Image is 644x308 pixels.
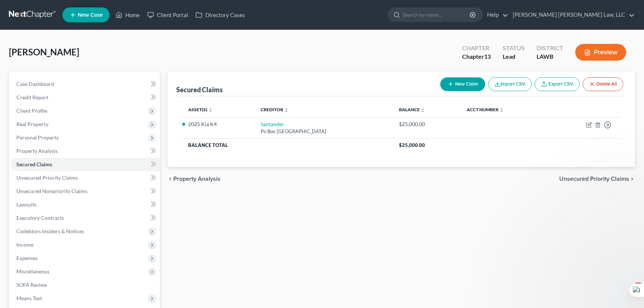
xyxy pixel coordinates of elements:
button: chevron_left Property Analysis [167,176,220,182]
span: Unsecured Priority Claims [16,174,78,181]
i: unfold_more [284,108,289,112]
div: Secured Claims [176,85,223,94]
span: Income [16,241,33,248]
a: Credit Report [10,91,160,104]
span: Expenses [16,255,38,261]
a: Balance unfold_more [399,107,425,112]
div: $25,000.00 [399,121,455,128]
span: Unsecured Priority Claims [559,176,629,182]
i: chevron_left [167,176,173,182]
a: Help [483,8,508,22]
span: Unsecured Nonpriority Claims [16,188,87,194]
span: Miscellaneous [16,268,49,275]
span: Case Dashboard [16,81,54,87]
span: Secured Claims [16,161,52,167]
span: Property Analysis [16,148,58,154]
a: Case Dashboard [10,77,160,91]
a: Secured Claims [10,158,160,171]
button: New Claim [440,77,485,91]
a: Unsecured Priority Claims [10,171,160,185]
button: Delete All [583,77,623,91]
div: LAWB [537,52,563,61]
span: Lawsuits [16,201,36,208]
a: Property Analysis [10,144,160,158]
span: Client Profile [16,108,47,114]
span: Real Property [16,121,48,127]
div: Po Box [GEOGRAPHIC_DATA] [261,128,387,135]
span: Codebtors Insiders & Notices [16,228,84,234]
span: Credit Report [16,94,48,100]
span: New Case [78,12,103,18]
a: Santander [261,121,284,127]
i: unfold_more [499,108,504,112]
a: Lawsuits [10,198,160,211]
a: Unsecured Nonpriority Claims [10,185,160,198]
a: Asset(s) unfold_more [188,107,213,112]
span: Means Test [16,295,42,301]
div: Lead [503,52,525,61]
span: $25,000.00 [399,142,425,148]
a: Export CSV [535,77,580,91]
span: 13 [484,53,491,60]
a: Executory Contracts [10,211,160,225]
span: SOFA Review [16,282,47,288]
i: unfold_more [421,108,425,112]
a: Client Portal [144,8,192,22]
th: Balance Total [182,138,393,152]
a: [PERSON_NAME] [PERSON_NAME] Law, LLC [509,8,635,22]
span: [PERSON_NAME] [9,46,79,57]
input: Search by name... [403,8,471,22]
span: Executory Contracts [16,215,64,221]
i: unfold_more [208,108,213,112]
a: Home [112,8,144,22]
div: Status [503,44,525,52]
a: Directory Cases [192,8,249,22]
iframe: Intercom live chat [619,283,637,301]
li: 2025 Kia K4 [188,121,249,128]
span: Personal Property [16,134,59,141]
a: Acct Number unfold_more [467,107,504,112]
span: Property Analysis [173,176,220,182]
a: SOFA Review [10,278,160,292]
div: District [537,44,563,52]
button: Import CSV [488,77,532,91]
button: Unsecured Priority Claims chevron_right [559,176,635,182]
span: 10 [634,283,643,289]
i: chevron_right [629,176,635,182]
a: Creditor unfold_more [261,107,289,112]
div: Chapter [462,52,491,61]
button: Preview [575,44,626,61]
div: Chapter [462,44,491,52]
